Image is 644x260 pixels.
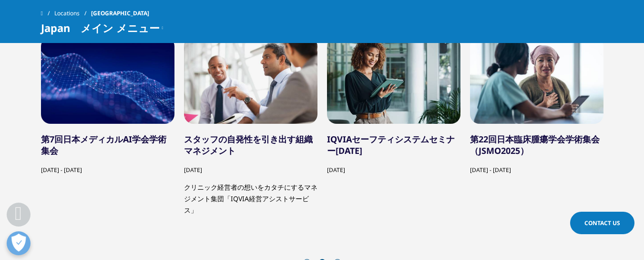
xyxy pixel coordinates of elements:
[327,133,455,156] a: IQVIAセーフティシステムセミナー[DATE]
[184,174,317,216] p: クリニック経営者の想いをカタチにするマネジメント集団「IQVIA経営アシストサービス」
[184,156,317,174] div: [DATE]
[41,37,174,216] div: 5 / 11
[470,37,603,216] div: 8 / 11
[470,156,603,174] div: [DATE] - [DATE]
[570,212,634,234] a: Contact Us
[184,37,317,216] div: 6 / 11
[91,5,149,22] span: [GEOGRAPHIC_DATA]
[470,133,600,156] a: 第22回日本臨床腫瘍学会学術集会（JSMO2025）
[7,231,31,255] button: 優先設定センターを開く
[327,37,460,216] div: 7 / 11
[41,156,174,174] div: [DATE] - [DATE]
[41,22,160,33] span: Japan メイン メニュー
[184,133,313,156] a: スタッフの自発性を引き出す組織マネジメント
[41,133,166,156] a: 第7回日本メディカルAI学会学術集会
[327,156,460,174] div: [DATE]
[584,219,620,227] span: Contact Us
[54,5,91,22] a: Locations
